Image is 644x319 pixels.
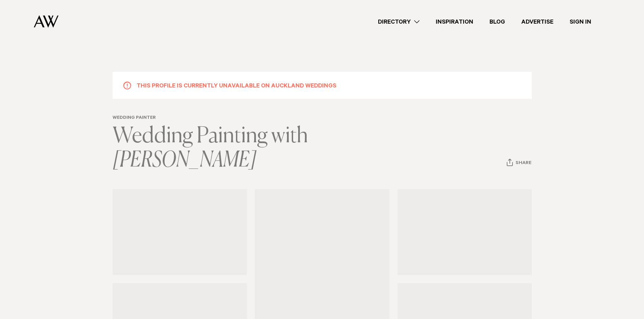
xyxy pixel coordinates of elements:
[137,81,336,90] h5: This profile is currently unavailable on Auckland Weddings
[481,17,513,26] a: Blog
[34,15,58,28] img: Auckland Weddings Logo
[370,17,428,26] a: Directory
[513,17,562,26] a: Advertise
[428,17,481,26] a: Inspiration
[562,17,599,26] a: Sign In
